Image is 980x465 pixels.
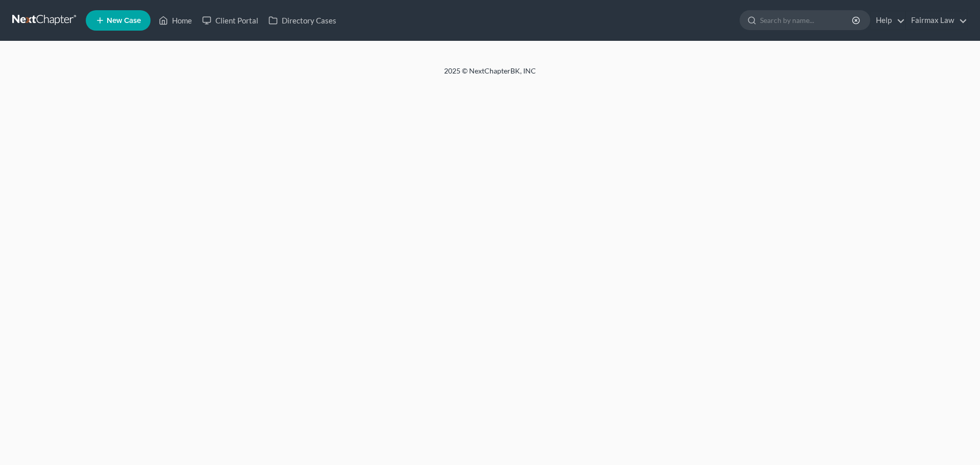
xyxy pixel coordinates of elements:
[197,11,263,30] a: Client Portal
[871,11,905,30] a: Help
[906,11,967,30] a: Fairmax Law
[154,11,197,30] a: Home
[760,11,853,30] input: Search by name...
[107,17,141,25] span: New Case
[199,66,781,84] div: 2025 © NextChapterBK, INC
[263,11,341,30] a: Directory Cases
